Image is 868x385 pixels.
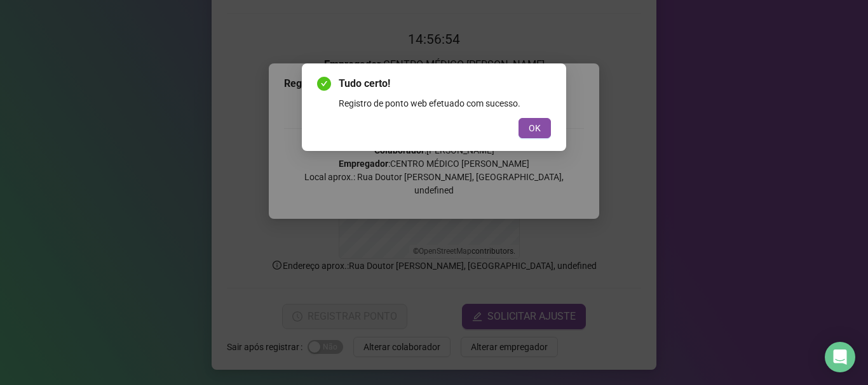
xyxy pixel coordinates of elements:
[825,342,855,372] div: Open Intercom Messenger
[339,76,551,91] span: Tudo certo!
[339,96,551,110] div: Registro de ponto web efetuado com sucesso.
[317,77,331,91] span: check-circle
[529,121,541,135] span: OK
[519,118,551,138] button: OK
